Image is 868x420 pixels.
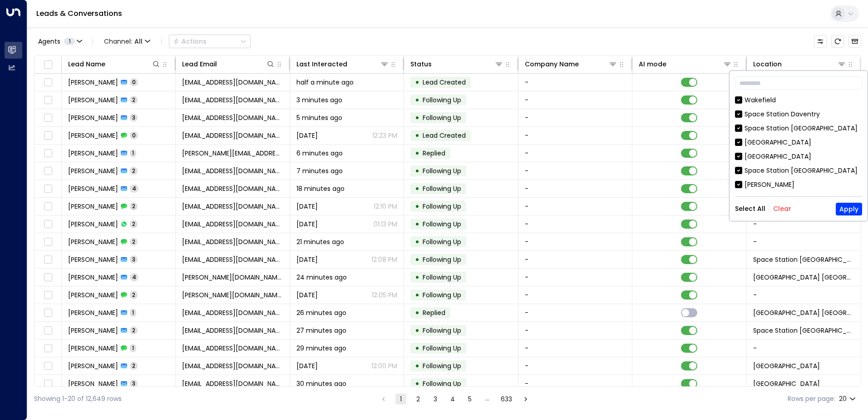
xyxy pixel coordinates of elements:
button: Agents1 [34,35,85,48]
div: • [415,234,419,250]
span: Toggle select row [42,343,54,354]
span: Following Up [423,95,461,105]
span: Space Station Swiss Cottage [753,255,854,264]
button: Go to page 5 [464,394,475,405]
td: - [518,357,632,375]
span: Toggle select row [42,112,54,124]
span: Following Up [423,184,461,193]
span: Sep 15, 2025 [296,255,318,264]
span: Space Station Garretts Green [753,326,854,335]
div: Showing 1-20 of 12,649 rows [34,394,122,404]
span: 7 minutes ago [296,166,343,175]
span: Toggle select row [42,325,54,336]
span: malcolmtbennison@gmail.com [182,344,283,353]
div: [GEOGRAPHIC_DATA] [735,138,862,147]
span: 21 minutes ago [296,237,344,246]
span: Space Station Stirchley [753,361,820,370]
button: Archived Leads [848,35,861,48]
div: • [415,163,419,179]
button: Actions [169,35,251,48]
span: Following Up [423,220,461,229]
span: Space Station St Johns Wood [753,308,854,317]
span: Sep 14, 2025 [296,202,318,211]
span: 3 [130,114,138,121]
span: half a minute ago [296,78,354,87]
span: Toggle select row [42,165,54,177]
p: 12:23 PM [372,131,397,140]
td: - [518,322,632,339]
span: Hsiu Tung [68,308,118,317]
span: jaco108@hotmail.com [182,113,283,122]
td: - [518,162,632,180]
span: 27 minutes ago [296,326,346,335]
button: Clear [773,205,791,212]
span: Toggle select row [42,201,54,212]
div: Space Station Daventry [735,110,862,119]
span: Following Up [423,166,461,175]
span: 26 minutes ago [296,308,346,317]
span: 2 [130,167,138,175]
span: 24 minutes ago [296,273,347,282]
td: - [747,233,861,250]
button: Go to page 633 [499,394,514,405]
span: Following Up [423,290,461,300]
a: Leads & Conversations [36,8,122,19]
div: Status [410,59,503,70]
span: 1 [130,149,136,157]
div: Actions [173,37,207,45]
div: Location [753,59,782,70]
span: Toggle select all [42,59,54,70]
span: Agents [38,38,60,45]
td: - [518,304,632,321]
div: Lead Email [182,59,217,70]
button: Go to page 3 [430,394,441,405]
button: Customize [814,35,827,48]
span: 2 [130,291,138,299]
span: Replied [423,308,445,317]
span: 2 [130,202,138,210]
span: Malcolm Bennison [68,344,118,353]
div: • [415,216,419,232]
div: Wakefield [745,95,776,105]
p: 12:05 PM [372,290,397,300]
span: 1 [130,344,136,352]
span: Toggle select row [42,378,54,390]
td: - [518,180,632,197]
div: • [415,323,419,338]
span: Toggle select row [42,290,54,301]
span: Toggle select row [42,254,54,265]
div: AI mode [639,59,666,70]
span: 2 [130,96,138,104]
span: 2 [130,362,138,370]
span: sophieroberts438@gmail.com [182,220,283,229]
span: sarahbarr1983@hotmail.com [182,379,283,388]
span: Lead Created [423,78,466,87]
div: [PERSON_NAME] [745,180,794,190]
span: Sulaiman Hussain [68,326,118,335]
td: - [518,251,632,268]
span: Lead Created [423,131,466,140]
span: Space Station Uxbridge [753,273,854,282]
span: Daisy Mangan [68,255,118,264]
span: Eric Kim [68,290,118,300]
span: Following Up [423,344,461,353]
span: Daisy Mangan [68,237,118,246]
div: Lead Email [182,59,275,70]
span: Ian Popham [68,95,118,105]
td: - [518,109,632,126]
div: • [415,358,419,374]
div: Last Interacted [296,59,389,70]
span: Toggle select row [42,77,54,88]
button: Go to page 4 [447,394,458,405]
nav: pagination navigation [378,393,532,405]
span: Following Up [423,361,461,370]
div: 20 [839,392,858,405]
span: Nia Williams [68,78,118,87]
td: - [747,286,861,304]
span: Yesterday [296,361,318,370]
td: - [518,269,632,286]
span: Sep 14, 2025 [296,290,318,300]
td: - [518,286,632,304]
span: Malcolm Bennison [68,361,118,370]
p: 12:00 PM [371,361,397,370]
